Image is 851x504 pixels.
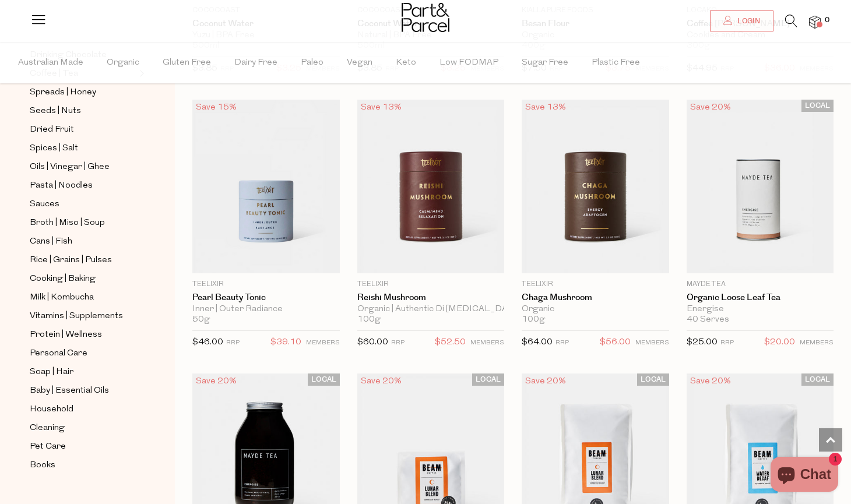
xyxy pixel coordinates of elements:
[800,340,834,346] small: MEMBERS
[306,340,340,346] small: MEMBERS
[710,10,773,31] a: Login
[30,383,136,398] a: Baby | Essential Oils
[30,384,109,398] span: Baby | Essential Oils
[522,100,569,115] div: Save 13%
[347,43,372,83] span: Vegan
[687,292,834,303] a: Organic Loose Leaf Tea
[470,340,504,346] small: MEMBERS
[357,338,388,347] span: $60.00
[30,459,55,473] span: Books
[357,292,505,303] a: Reishi Mushroom
[357,100,505,273] img: Reishi Mushroom
[107,43,139,83] span: Organic
[30,365,136,379] a: Soap | Hair
[30,198,59,212] span: Sauces
[687,338,718,347] span: $25.00
[822,15,832,26] span: 0
[522,315,545,325] span: 100g
[30,403,73,417] span: Household
[809,16,821,28] a: 0
[30,160,136,174] a: Oils | Vinegar | Ghee
[635,340,669,346] small: MEMBERS
[301,43,323,83] span: Paleo
[687,279,834,290] p: Mayde Tea
[687,304,834,315] div: Energise
[30,160,110,174] span: Oils | Vinegar | Ghee
[30,197,136,212] a: Sauces
[687,100,834,273] img: Organic Loose Leaf Tea
[30,86,96,100] span: Spreads | Honey
[30,458,136,473] a: Books
[30,328,102,342] span: Protein | Wellness
[522,43,568,83] span: Sugar Free
[801,373,834,386] span: LOCAL
[30,440,66,454] span: Pet Care
[720,340,734,346] small: RRP
[522,373,569,389] div: Save 20%
[30,216,105,230] span: Broth | Miso | Soup
[637,373,669,386] span: LOCAL
[30,309,123,323] span: Vitamins | Supplements
[391,340,405,346] small: RRP
[472,373,504,386] span: LOCAL
[30,253,136,267] a: Rice | Grains | Pulses
[30,272,136,286] a: Cooking | Baking
[734,16,760,26] span: Login
[357,279,505,290] p: Teelixir
[30,122,136,137] a: Dried Fruit
[592,43,640,83] span: Plastic Free
[30,291,94,305] span: Milk | Kombucha
[270,335,301,350] span: $39.10
[522,292,669,303] a: Chaga Mushroom
[30,85,136,100] a: Spreads | Honey
[555,340,569,346] small: RRP
[192,373,240,389] div: Save 20%
[30,421,65,435] span: Cleaning
[30,272,96,286] span: Cooking | Baking
[30,327,136,342] a: Protein | Wellness
[30,104,136,118] a: Seeds | Nuts
[402,3,449,32] img: Part&Parcel
[357,373,405,389] div: Save 20%
[163,43,211,83] span: Gluten Free
[687,373,734,389] div: Save 20%
[30,346,136,361] a: Personal Care
[30,216,136,230] a: Broth | Miso | Soup
[357,304,505,315] div: Organic | Authentic Di [MEDICAL_DATA] Source
[18,43,83,83] span: Australian Made
[30,104,81,118] span: Seeds | Nuts
[308,373,340,386] span: LOCAL
[767,457,842,495] inbox-online-store-chat: Shopify online store chat
[192,100,340,273] img: Pearl Beauty Tonic
[226,340,240,346] small: RRP
[30,402,136,417] a: Household
[357,100,405,115] div: Save 13%
[30,178,136,193] a: Pasta | Noodles
[30,253,112,267] span: Rice | Grains | Pulses
[30,439,136,454] a: Pet Care
[600,335,631,350] span: $56.00
[30,309,136,323] a: Vitamins | Supplements
[30,179,93,193] span: Pasta | Noodles
[30,421,136,435] a: Cleaning
[522,304,669,315] div: Organic
[764,335,795,350] span: $20.00
[522,338,553,347] span: $64.00
[192,279,340,290] p: Teelixir
[30,123,74,137] span: Dried Fruit
[192,338,223,347] span: $46.00
[687,315,729,325] span: 40 Serves
[234,43,277,83] span: Dairy Free
[396,43,416,83] span: Keto
[522,100,669,273] img: Chaga Mushroom
[801,100,834,112] span: LOCAL
[192,315,210,325] span: 50g
[687,100,734,115] div: Save 20%
[435,335,466,350] span: $52.50
[30,234,136,249] a: Cans | Fish
[30,347,87,361] span: Personal Care
[357,315,381,325] span: 100g
[30,142,78,156] span: Spices | Salt
[30,290,136,305] a: Milk | Kombucha
[30,365,73,379] span: Soap | Hair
